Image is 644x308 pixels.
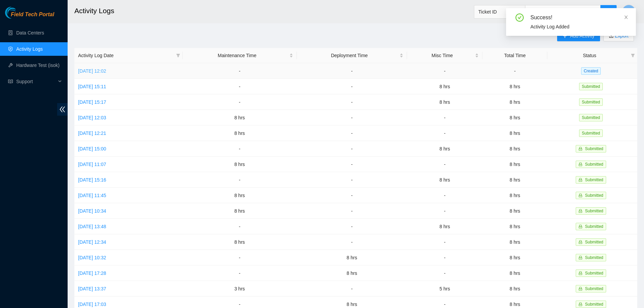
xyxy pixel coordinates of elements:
[297,203,407,219] td: -
[78,270,106,276] a: [DATE] 17:28
[482,94,547,110] td: 8 hrs
[482,281,547,297] td: 8 hrs
[407,79,482,94] td: 8 hrs
[8,79,13,84] span: read
[578,147,582,151] span: lock
[183,265,297,281] td: -
[78,68,106,74] a: [DATE] 12:02
[183,63,297,79] td: -
[5,12,54,21] a: Akamai TechnologiesField Tech Portal
[482,203,547,219] td: 8 hrs
[585,255,603,260] span: Submitted
[585,177,603,182] span: Submitted
[525,5,601,19] input: Enter text here...
[578,271,582,275] span: lock
[478,7,521,17] span: Ticket ID
[78,239,106,245] a: [DATE] 12:34
[585,193,603,198] span: Submitted
[78,99,106,105] a: [DATE] 15:17
[78,208,106,214] a: [DATE] 10:34
[407,63,482,79] td: -
[183,110,297,125] td: 8 hrs
[578,256,582,260] span: lock
[585,146,603,151] span: Submitted
[482,48,547,63] th: Total Time
[78,286,106,291] a: [DATE] 13:37
[407,234,482,250] td: -
[600,5,617,19] button: search
[482,188,547,203] td: 8 hrs
[297,125,407,141] td: -
[16,63,59,68] a: Hardware Test (isok)
[578,302,582,306] span: lock
[16,30,44,35] a: Data Centers
[407,188,482,203] td: -
[407,219,482,234] td: 8 hrs
[482,157,547,172] td: 8 hrs
[175,50,182,61] span: filter
[297,110,407,125] td: -
[585,224,603,229] span: Submitted
[297,188,407,203] td: -
[297,265,407,281] td: 8 hrs
[578,162,582,166] span: lock
[407,265,482,281] td: -
[78,302,106,307] a: [DATE] 17:03
[297,141,407,157] td: -
[183,203,297,219] td: 8 hrs
[183,172,297,188] td: -
[622,5,636,18] button: S
[482,63,547,79] td: -
[578,209,582,213] span: lock
[183,141,297,157] td: -
[183,79,297,94] td: -
[482,125,547,141] td: 8 hrs
[78,52,173,59] span: Activity Log Date
[78,162,106,167] a: [DATE] 11:07
[482,110,547,125] td: 8 hrs
[581,67,601,75] span: Created
[407,110,482,125] td: -
[183,94,297,110] td: -
[407,281,482,297] td: 5 hrs
[579,114,603,121] span: Submitted
[297,219,407,234] td: -
[551,52,628,59] span: Status
[585,162,603,167] span: Submitted
[297,250,407,265] td: 8 hrs
[183,188,297,203] td: 8 hrs
[578,224,582,229] span: lock
[516,14,524,22] span: check-circle
[578,178,582,182] span: lock
[183,234,297,250] td: 8 hrs
[297,172,407,188] td: -
[585,240,603,244] span: Submitted
[530,14,628,22] div: Success!
[627,7,631,16] span: S
[78,146,106,151] a: [DATE] 15:00
[585,209,603,213] span: Submitted
[57,103,68,116] span: double-left
[482,234,547,250] td: 8 hrs
[183,250,297,265] td: -
[78,115,106,120] a: [DATE] 12:03
[482,172,547,188] td: 8 hrs
[78,255,106,260] a: [DATE] 10:32
[297,157,407,172] td: -
[578,240,582,244] span: lock
[407,94,482,110] td: 8 hrs
[297,234,407,250] td: -
[407,141,482,157] td: 8 hrs
[482,250,547,265] td: 8 hrs
[631,53,635,57] span: filter
[482,79,547,94] td: 8 hrs
[16,75,56,88] span: Support
[176,53,180,57] span: filter
[183,157,297,172] td: 8 hrs
[578,193,582,197] span: lock
[482,219,547,234] td: 8 hrs
[407,125,482,141] td: -
[585,286,603,291] span: Submitted
[11,11,54,18] span: Field Tech Portal
[183,219,297,234] td: -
